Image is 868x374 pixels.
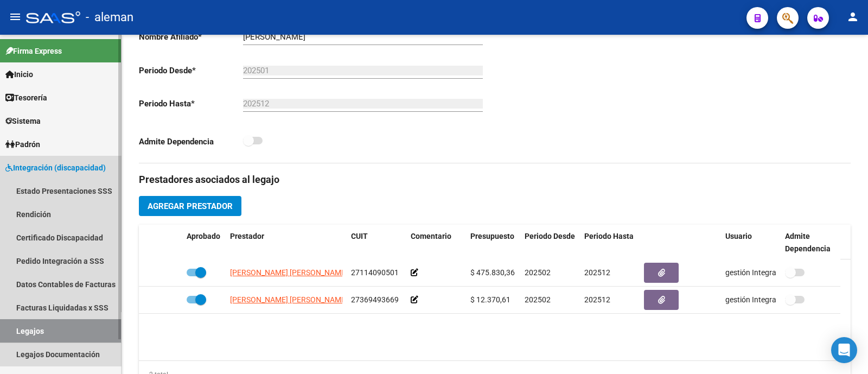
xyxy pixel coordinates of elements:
[5,138,40,150] span: Padrón
[230,295,348,304] span: [PERSON_NAME] [PERSON_NAME]
[86,5,133,29] span: - aleman
[226,225,347,261] datatable-header-cell: Prestador
[466,225,520,261] datatable-header-cell: Presupuesto
[139,65,243,77] p: Periodo Desde
[406,225,466,261] datatable-header-cell: Comentario
[846,10,859,23] mat-icon: person
[139,31,243,43] p: Nombre Afiliado
[584,295,610,304] span: 202512
[187,232,220,240] span: Aprobado
[411,232,451,240] span: Comentario
[230,232,264,240] span: Prestador
[5,68,33,80] span: Inicio
[139,196,241,216] button: Agregar Prestador
[470,268,515,277] span: $ 475.830,36
[580,225,640,261] datatable-header-cell: Periodo Hasta
[781,225,840,261] datatable-header-cell: Admite Dependencia
[470,295,510,304] span: $ 12.370,61
[470,232,514,240] span: Presupuesto
[139,172,851,187] h3: Prestadores asociados al legajo
[351,232,368,240] span: CUIT
[148,201,233,211] span: Agregar Prestador
[5,115,41,127] span: Sistema
[351,268,399,277] span: 27114090501
[5,45,62,57] span: Firma Express
[139,98,243,110] p: Periodo Hasta
[725,268,818,277] span: gestión Integración [DATE]
[584,268,610,277] span: 202512
[139,136,243,148] p: Admite Dependencia
[725,295,818,304] span: gestión Integración [DATE]
[347,225,406,261] datatable-header-cell: CUIT
[230,268,348,277] span: [PERSON_NAME] [PERSON_NAME]
[351,295,399,304] span: 27369493669
[525,268,551,277] span: 202502
[525,232,575,240] span: Periodo Desde
[725,232,752,240] span: Usuario
[520,225,580,261] datatable-header-cell: Periodo Desde
[9,10,22,23] mat-icon: menu
[5,92,47,104] span: Tesorería
[721,225,781,261] datatable-header-cell: Usuario
[785,232,831,253] span: Admite Dependencia
[5,162,106,174] span: Integración (discapacidad)
[584,232,634,240] span: Periodo Hasta
[182,225,226,261] datatable-header-cell: Aprobado
[831,337,857,363] div: Open Intercom Messenger
[525,295,551,304] span: 202502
